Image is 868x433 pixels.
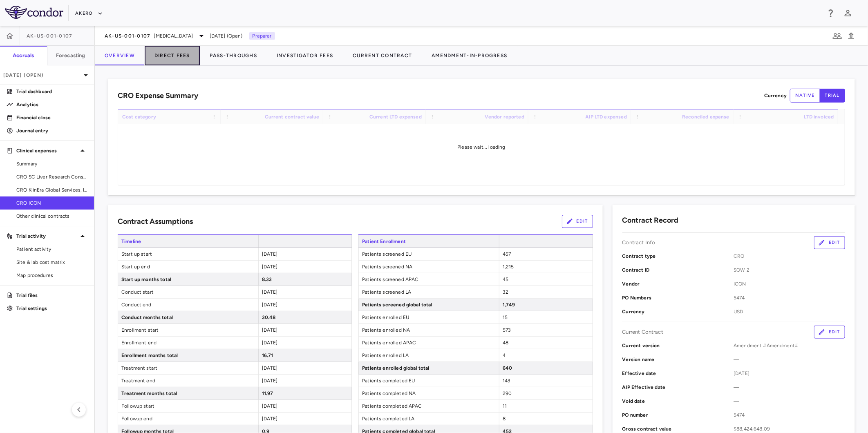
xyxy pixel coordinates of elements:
[16,186,87,194] span: CRO KlinEra Global Services, Inc.
[814,326,845,339] button: Edit
[343,46,422,65] button: Current Contract
[734,384,845,391] span: —
[359,387,499,400] span: Patients completed NA
[118,216,193,227] h6: Contract Assumptions
[359,261,499,273] span: Patients screened NA
[118,337,258,349] span: Enrollment end
[16,259,87,266] span: Site & lab cost matrix
[734,280,845,288] span: ICON
[457,144,505,150] span: Please wait... loading
[359,337,499,349] span: Patients enrolled APAC
[734,411,845,419] span: 5474
[27,33,73,39] span: AK-US-001-0107
[503,251,511,257] span: 457
[764,92,787,99] p: Currency
[262,378,278,384] span: [DATE]
[503,416,506,422] span: 8
[118,248,258,260] span: Start up start
[118,311,258,324] span: Conduct months total
[734,308,845,315] span: USD
[262,289,278,295] span: [DATE]
[118,235,258,248] span: Timeline
[210,32,243,40] span: [DATE] (Open)
[359,248,499,260] span: Patients screened EU
[262,416,278,422] span: [DATE]
[16,88,87,95] p: Trial dashboard
[118,349,258,362] span: Enrollment months total
[503,403,507,409] span: 11
[734,342,845,349] span: Amendment #Amendment#
[16,127,87,134] p: Journal entry
[734,266,845,274] span: SOW 2
[622,308,734,315] p: Currency
[622,280,734,288] p: Vendor
[16,272,87,279] span: Map procedures
[359,413,499,425] span: Patients completed LA
[734,397,845,405] span: —
[622,239,655,246] p: Contract Info
[622,252,734,260] p: Contract type
[359,349,499,362] span: Patients enrolled LA
[622,266,734,274] p: Contract ID
[622,397,734,405] p: Void date
[75,7,103,20] button: Akero
[262,365,278,371] span: [DATE]
[249,32,275,40] p: Preparer
[16,101,87,108] p: Analytics
[503,365,512,371] span: 640
[118,286,258,298] span: Conduct start
[359,311,499,324] span: Patients enrolled EU
[16,160,87,167] span: Summary
[262,277,272,282] span: 8.33
[503,289,508,295] span: 32
[503,327,511,333] span: 573
[503,302,515,308] span: 1,749
[422,46,517,65] button: Amendment-In-Progress
[503,340,508,346] span: 48
[13,52,34,59] h6: Accruals
[622,384,734,391] p: AIP Effective date
[105,33,151,39] span: AK-US-001-0107
[262,340,278,346] span: [DATE]
[359,324,499,336] span: Patients enrolled NA
[16,232,78,240] p: Trial activity
[622,342,734,349] p: Current version
[562,215,593,228] button: Edit
[622,356,734,363] p: Version name
[622,294,734,301] p: PO Numbers
[262,315,276,320] span: 30.48
[359,400,499,412] span: Patients completed APAC
[95,46,145,65] button: Overview
[118,261,258,273] span: Start up end
[503,315,508,320] span: 15
[262,302,278,308] span: [DATE]
[262,327,278,333] span: [DATE]
[359,273,499,286] span: Patients screened APAC
[359,375,499,387] span: Patients completed EU
[622,370,734,377] p: Effective date
[16,212,87,220] span: Other clinical contracts
[262,391,273,396] span: 11.97
[56,52,85,59] h6: Forecasting
[16,114,87,121] p: Financial close
[16,292,87,299] p: Trial files
[622,411,734,419] p: PO number
[790,89,820,103] button: native
[734,252,845,260] span: CRO
[154,32,193,40] span: [MEDICAL_DATA]
[16,199,87,207] span: CRO ICON
[118,90,198,101] h6: CRO Expense Summary
[200,46,267,65] button: Pass-Throughs
[503,264,514,270] span: 1,215
[118,362,258,374] span: Treatment start
[820,89,845,103] button: trial
[262,264,278,270] span: [DATE]
[734,425,845,433] span: $88,424,648.09
[734,370,845,377] span: [DATE]
[503,378,510,384] span: 143
[118,299,258,311] span: Conduct end
[262,403,278,409] span: [DATE]
[262,251,278,257] span: [DATE]
[503,391,512,396] span: 290
[503,353,506,358] span: 4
